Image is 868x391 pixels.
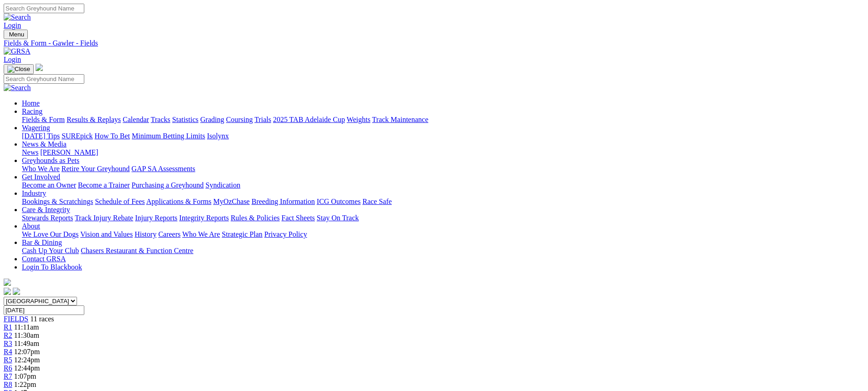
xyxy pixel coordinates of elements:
[200,116,224,123] a: Grading
[4,348,12,355] a: R4
[67,116,121,123] a: Results & Replays
[22,116,65,123] a: Fields & Form
[179,214,229,222] a: Integrity Reports
[22,198,93,205] a: Bookings & Scratchings
[62,165,130,173] a: Retire Your Greyhound
[95,132,130,140] a: How To Bet
[36,64,43,71] img: logo-grsa-white.png
[4,356,12,364] a: R5
[146,198,211,205] a: Applications & Forms
[4,56,21,63] a: Login
[22,230,864,239] div: About
[231,214,280,222] a: Rules & Policies
[317,198,360,205] a: ICG Outcomes
[4,340,12,347] a: R3
[9,31,24,38] span: Menu
[14,348,40,355] span: 12:07pm
[172,116,199,123] a: Statistics
[4,21,21,29] a: Login
[22,181,864,189] div: Get Involved
[132,181,204,189] a: Purchasing a Greyhound
[14,331,39,339] span: 11:30am
[22,116,864,124] div: Racing
[22,173,60,181] a: Get Involved
[13,288,20,295] img: twitter.svg
[22,157,79,164] a: Greyhounds as Pets
[22,239,62,246] a: Bar & Dining
[62,132,92,140] a: SUREpick
[22,214,73,222] a: Stewards Reports
[14,381,36,388] span: 1:22pm
[4,288,11,295] img: facebook.svg
[30,315,54,323] span: 11 races
[22,148,864,157] div: News & Media
[4,372,12,380] a: R7
[4,13,31,21] img: Search
[158,230,180,238] a: Careers
[372,116,428,123] a: Track Maintenance
[22,198,864,206] div: Industry
[22,214,864,222] div: Care & Integrity
[273,116,345,123] a: 2025 TAB Adelaide Cup
[14,372,36,380] span: 1:07pm
[347,116,370,123] a: Weights
[22,263,82,271] a: Login To Blackbook
[4,47,31,56] img: GRSA
[135,214,177,222] a: Injury Reports
[80,230,133,238] a: Vision and Values
[213,198,250,205] a: MyOzChase
[123,116,149,123] a: Calendar
[151,116,170,123] a: Tracks
[4,74,84,84] input: Search
[4,305,84,315] input: Select date
[22,206,70,213] a: Care & Integrity
[226,116,253,123] a: Coursing
[78,181,130,189] a: Become a Trainer
[14,323,39,331] span: 11:11am
[22,165,60,173] a: Who We Are
[14,340,39,347] span: 11:49am
[4,331,12,339] a: R2
[22,222,40,230] a: About
[95,198,144,205] a: Schedule of Fees
[134,230,156,238] a: History
[22,99,40,107] a: Home
[4,30,28,39] button: Toggle navigation
[132,132,205,140] a: Minimum Betting Limits
[4,315,28,323] span: FIELDS
[22,148,38,156] a: News
[22,140,67,148] a: News & Media
[81,247,193,254] a: Chasers Restaurant & Function Centre
[22,132,864,140] div: Wagering
[317,214,359,222] a: Stay On Track
[22,165,864,173] div: Greyhounds as Pets
[22,247,864,255] div: Bar & Dining
[4,364,12,372] a: R6
[4,84,31,92] img: Search
[4,39,864,47] a: Fields & Form - Gawler - Fields
[4,64,34,74] button: Toggle navigation
[207,132,229,140] a: Isolynx
[182,230,220,238] a: Who We Are
[282,214,315,222] a: Fact Sheets
[4,323,12,331] a: R1
[22,132,60,140] a: [DATE] Tips
[252,198,315,205] a: Breeding Information
[222,230,262,238] a: Strategic Plan
[4,381,12,388] a: R8
[40,148,98,156] a: [PERSON_NAME]
[75,214,133,222] a: Track Injury Rebate
[14,356,40,364] span: 12:24pm
[14,364,40,372] span: 12:44pm
[254,116,271,123] a: Trials
[22,124,50,132] a: Wagering
[22,247,79,254] a: Cash Up Your Club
